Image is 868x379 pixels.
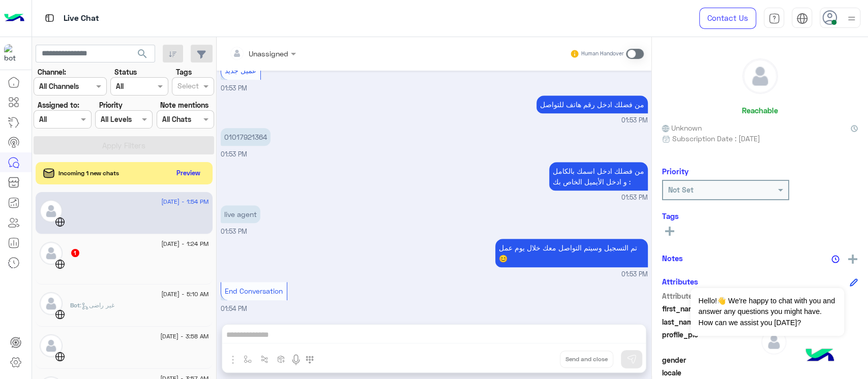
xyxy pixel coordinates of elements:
span: 1 [71,249,79,257]
span: first_name [662,303,759,314]
button: Send and close [560,351,613,368]
img: defaultAdmin.png [40,242,63,265]
img: WebChat [55,217,65,227]
span: null [761,355,858,365]
label: Priority [99,100,123,110]
img: add [848,255,857,264]
img: defaultAdmin.png [40,292,63,315]
img: defaultAdmin.png [761,329,787,355]
img: defaultAdmin.png [743,59,777,93]
a: tab [764,8,784,29]
p: 17/9/2025, 1:53 PM [495,239,648,267]
span: 01:53 PM [221,228,247,235]
img: hulul-logo.png [802,338,837,374]
span: gender [662,355,759,365]
span: 01:53 PM [621,270,648,279]
img: WebChat [55,352,65,362]
span: Subscription Date : [DATE] [672,133,760,144]
span: 01:53 PM [621,116,648,125]
span: [DATE] - 5:10 AM [161,290,208,299]
span: [DATE] - 3:58 AM [160,332,208,341]
img: WebChat [55,259,65,269]
h6: Attributes [662,277,698,286]
img: defaultAdmin.png [40,334,63,357]
span: null [761,367,858,378]
label: Status [114,67,137,77]
img: 171468393613305 [4,44,22,62]
span: [DATE] - 1:54 PM [161,197,208,206]
span: search [136,48,148,60]
h6: Notes [662,254,683,263]
span: profile_pic [662,329,759,353]
span: 01:53 PM [221,150,247,158]
label: Note mentions [160,100,208,110]
img: Logo [4,8,24,29]
span: Unknown [662,122,702,133]
span: 01:54 PM [221,305,247,312]
span: Bot [70,301,80,309]
button: Preview [172,166,205,180]
span: : غير راضى [80,301,114,309]
img: profile [845,12,858,25]
p: 17/9/2025, 1:53 PM [536,96,648,113]
span: Hello!👋 We're happy to chat with you and answer any questions you might have. How can we assist y... [691,288,844,336]
span: Incoming 1 new chats [58,169,119,178]
img: tab [796,13,808,24]
span: End Conversation [225,287,283,295]
h6: Reachable [742,106,778,115]
label: Assigned to: [38,100,79,110]
p: 17/9/2025, 1:53 PM [221,205,260,223]
button: Apply Filters [34,136,214,154]
span: [DATE] - 1:24 PM [161,239,208,248]
img: defaultAdmin.png [40,200,63,223]
label: Tags [176,67,192,77]
p: 17/9/2025, 1:53 PM [549,162,648,191]
img: WebChat [55,309,65,320]
span: last_name [662,317,759,327]
label: Channel: [38,67,66,77]
p: 17/9/2025, 1:53 PM [221,128,271,146]
h6: Tags [662,211,858,220]
img: tab [768,13,780,24]
small: Human Handover [581,50,624,58]
p: Live Chat [64,12,99,25]
div: Select [176,80,199,93]
span: 01:53 PM [221,84,247,92]
a: Contact Us [699,8,756,29]
span: Attribute Name [662,291,759,301]
span: عميل جديد [225,66,256,75]
button: search [130,45,155,67]
h6: Priority [662,167,689,176]
span: 01:53 PM [621,193,648,203]
img: tab [43,12,56,24]
span: locale [662,367,759,378]
img: notes [831,255,840,263]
